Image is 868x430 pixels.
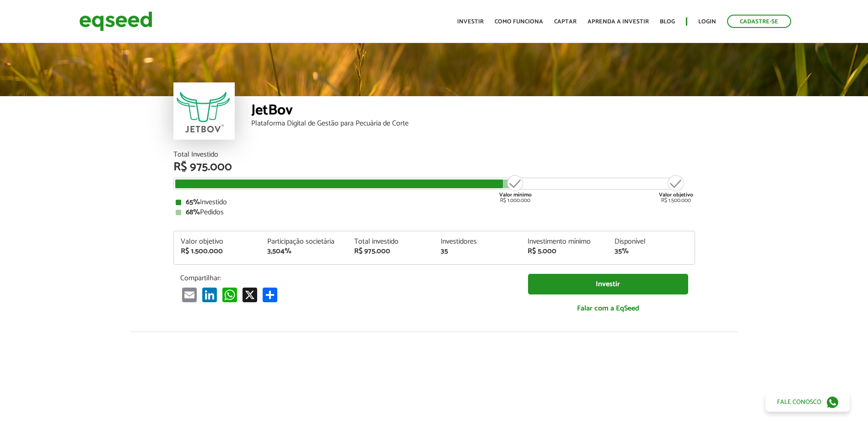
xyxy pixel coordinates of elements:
div: Investido [176,199,693,206]
div: Investimento mínimo [528,238,601,245]
strong: Valor objetivo [659,191,693,199]
div: Valor objetivo [181,238,254,245]
img: EqSeed [79,9,152,33]
div: R$ 975.000 [173,161,695,173]
div: R$ 1.000.000 [498,174,533,203]
a: X [241,287,259,302]
a: WhatsApp [221,287,239,302]
div: Total investido [354,238,427,245]
a: Email [180,287,199,302]
div: 35 [441,248,514,255]
div: R$ 975.000 [354,248,427,255]
div: Investidores [441,238,514,245]
a: Login [698,19,716,25]
a: Captar [554,19,577,25]
div: R$ 5.000 [528,248,601,255]
div: Participação societária [267,238,340,245]
div: Disponível [615,238,688,245]
div: R$ 1.500.000 [659,174,693,203]
a: Como funciona [495,19,543,25]
div: Pedidos [176,209,693,216]
div: 35% [615,248,688,255]
div: R$ 1.500.000 [181,248,254,255]
a: Blog [660,19,675,25]
a: Compartilhar [261,287,279,302]
a: Investir [457,19,484,25]
p: Compartilhar: [180,274,514,283]
div: JetBov [251,103,695,120]
a: Fale conosco [766,392,850,412]
a: Aprenda a investir [588,19,649,25]
strong: 65% [186,196,200,208]
div: Plataforma Digital de Gestão para Pecuária de Corte [251,120,695,127]
div: Total Investido [173,151,695,158]
a: Investir [528,274,688,294]
strong: Valor mínimo [499,191,532,199]
strong: 68% [186,206,200,218]
a: LinkedIn [200,287,219,302]
div: 3,504% [267,248,340,255]
a: Falar com a EqSeed [528,299,688,318]
a: Cadastre-se [727,15,791,28]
